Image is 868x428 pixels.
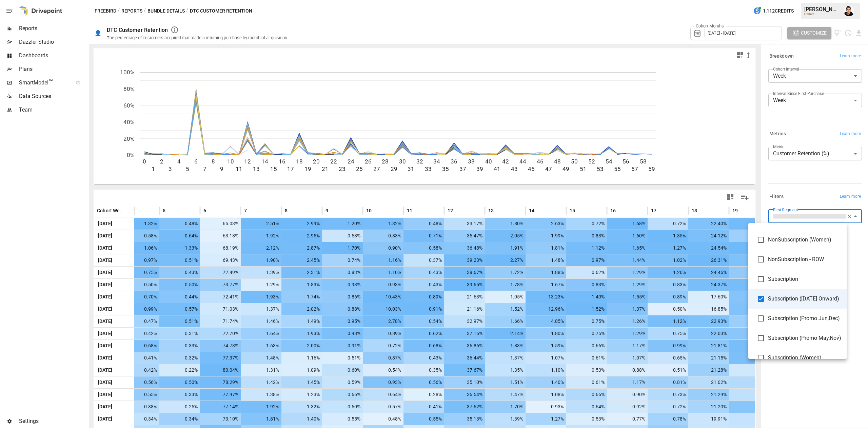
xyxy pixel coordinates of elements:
[768,255,841,264] span: NonSubscription - ROW
[768,354,841,362] span: Subscription (Women)
[768,275,841,283] span: Subscription
[768,334,841,342] span: Subscription (Promo May,Nov)
[768,295,841,303] span: Subscription ([DATE] Onward)
[768,236,841,244] span: NonSubscription (Women)
[768,314,841,323] span: Subscription (Promo Jun,Dec)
